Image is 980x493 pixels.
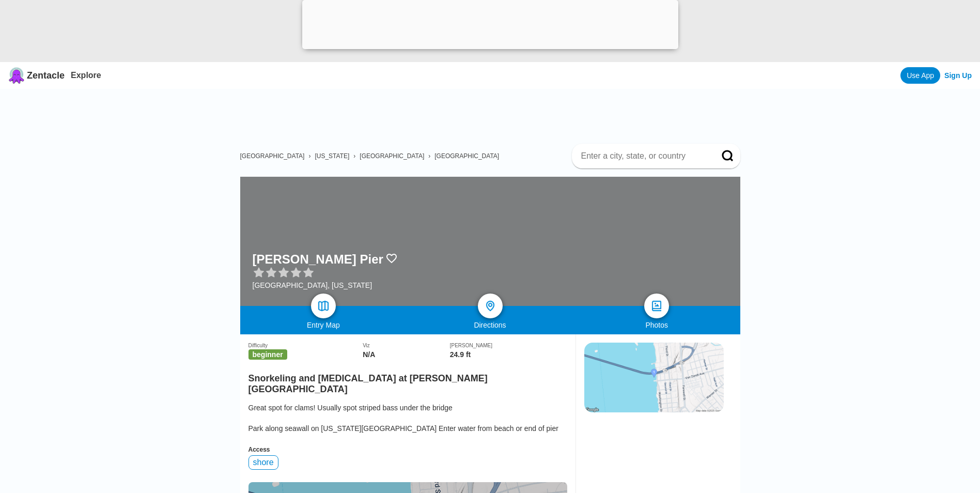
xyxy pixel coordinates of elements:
a: Explore [71,71,101,80]
div: Photos [573,321,740,329]
a: Zentacle logoZentacle [8,67,65,84]
div: Directions [407,321,573,329]
div: Great spot for clams! Usually spot striped bass under the bridge Park along seawall on [US_STATE]... [248,403,567,434]
div: Access [248,446,567,453]
div: [GEOGRAPHIC_DATA], [US_STATE] [253,281,398,289]
a: [US_STATE] [315,152,349,160]
span: › [308,152,310,160]
a: photos [644,294,669,318]
span: › [428,152,430,160]
a: map [311,294,336,318]
h2: Snorkeling and [MEDICAL_DATA] at [PERSON_NAME][GEOGRAPHIC_DATA] [248,367,567,395]
a: [GEOGRAPHIC_DATA] [240,152,305,160]
img: staticmap [584,343,724,412]
iframe: Advertisement [248,89,740,135]
a: Sign Up [944,71,972,80]
span: Zentacle [27,70,65,81]
div: Entry Map [240,321,407,329]
div: 24.9 ft [450,350,567,359]
a: [GEOGRAPHIC_DATA] [434,152,499,160]
div: Difficulty [248,343,363,348]
span: beginner [248,349,287,360]
input: Enter a city, state, or country [580,151,707,161]
img: directions [484,300,496,312]
div: Viz [363,343,450,348]
img: photos [650,300,663,312]
img: Zentacle logo [8,67,25,84]
div: N/A [363,350,450,359]
div: [PERSON_NAME] [450,343,567,348]
a: Use App [900,67,940,84]
h1: [PERSON_NAME] Pier [253,252,383,267]
span: › [353,152,355,160]
img: map [317,300,330,312]
div: shore [248,455,278,470]
a: [GEOGRAPHIC_DATA] [360,152,424,160]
